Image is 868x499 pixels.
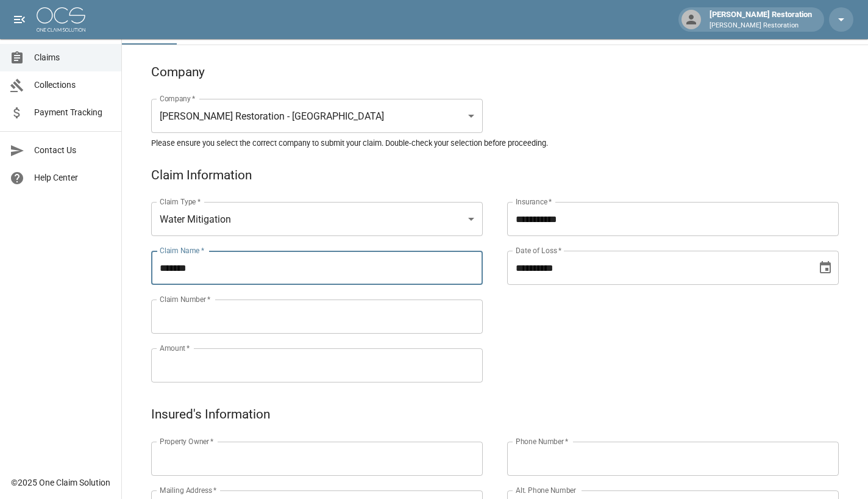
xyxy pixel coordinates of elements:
p: [PERSON_NAME] Restoration [710,21,812,31]
label: Insurance [516,196,552,207]
label: Company [160,93,196,104]
img: ocs-logo-white-transparent.png [37,7,85,32]
div: [PERSON_NAME] Restoration [705,9,817,31]
label: Claim Type [160,196,201,207]
label: Amount [160,343,190,353]
span: Claims [34,51,112,64]
span: Help Center [34,171,112,184]
div: [PERSON_NAME] Restoration - [GEOGRAPHIC_DATA] [151,99,483,133]
label: Claim Number [160,294,210,304]
label: Alt. Phone Number [516,485,576,495]
label: Property Owner [160,436,214,447]
span: Contact Us [34,144,112,157]
label: Phone Number [516,436,568,447]
label: Date of Loss [516,245,561,256]
span: Payment Tracking [34,106,112,119]
button: Choose date, selected date is Aug 27, 2025 [813,256,838,280]
h5: Please ensure you select the correct company to submit your claim. Double-check your selection be... [151,138,839,148]
button: open drawer [7,7,32,32]
div: © 2025 One Claim Solution [11,476,110,489]
span: Collections [34,79,112,92]
div: Water Mitigation [151,202,483,236]
label: Mailing Address [160,485,216,495]
label: Claim Name [160,245,204,256]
